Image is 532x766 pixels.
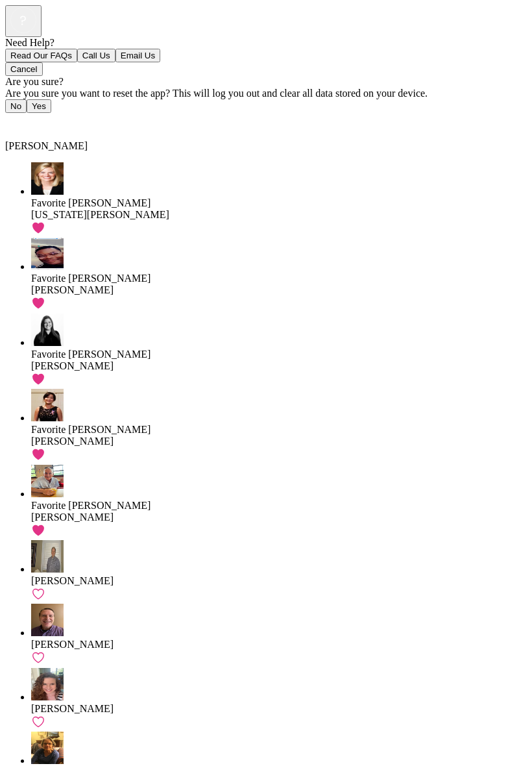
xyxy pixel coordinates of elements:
[31,209,527,221] div: [US_STATE][PERSON_NAME]
[31,273,527,284] div: Favorite [PERSON_NAME]
[31,639,527,650] div: [PERSON_NAME]
[5,76,527,88] div: Are you sure?
[5,37,527,49] div: Need Help?
[5,140,88,151] span: [PERSON_NAME]
[31,465,64,497] img: avatar
[31,424,527,436] div: Favorite [PERSON_NAME]
[5,117,34,128] a: Back
[31,314,64,346] img: avatar
[31,238,64,270] img: avatar
[31,349,527,360] div: Favorite [PERSON_NAME]
[31,500,527,512] div: Favorite [PERSON_NAME]
[5,62,43,76] button: Cancel
[31,604,64,636] img: avatar
[5,49,77,62] button: Read Our FAQs
[5,99,27,113] button: No
[31,162,64,195] img: avatar
[31,668,64,700] img: avatar
[31,732,64,764] img: avatar
[77,49,115,62] button: Call Us
[31,540,64,573] img: avatar
[31,575,527,587] div: [PERSON_NAME]
[13,117,34,128] span: Back
[31,197,527,209] div: Favorite [PERSON_NAME]
[27,99,51,113] button: Yes
[31,703,527,715] div: [PERSON_NAME]
[115,49,160,62] button: Email Us
[31,389,64,421] img: avatar
[5,88,527,99] div: Are you sure you want to reset the app? This will log you out and clear all data stored on your d...
[31,512,527,523] div: [PERSON_NAME]
[31,360,527,372] div: [PERSON_NAME]
[31,284,527,296] div: [PERSON_NAME]
[31,436,527,447] div: [PERSON_NAME]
